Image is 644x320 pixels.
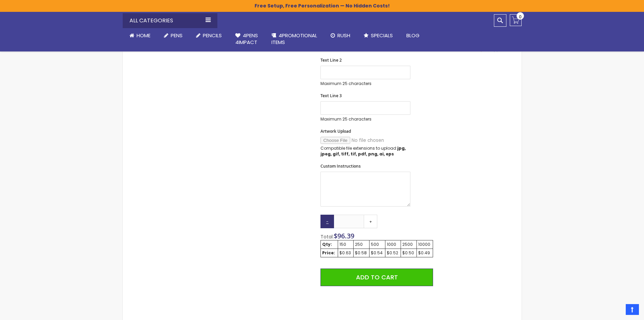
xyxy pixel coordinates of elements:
span: Blog [406,32,420,39]
div: $0.52 [387,250,399,256]
strong: Price: [322,250,335,256]
span: 4Pens 4impact [235,32,258,46]
div: $0.63 [339,250,352,256]
span: Specials [371,32,393,39]
span: Total: [320,233,334,240]
a: + [364,215,377,228]
div: 250 [355,242,368,247]
span: 96.39 [337,231,354,240]
a: Pens [157,28,189,43]
div: 1000 [387,242,399,247]
button: Add to Cart [320,269,433,286]
span: Home [137,32,150,39]
span: Add to Cart [356,273,398,281]
strong: jpg, jpeg, gif, tiff, tif, pdf, png, ai, eps [320,145,406,156]
p: Maximum 25 characters [320,81,410,86]
a: Pencils [189,28,229,43]
div: 500 [371,242,384,247]
p: Maximum 25 characters [320,116,410,122]
a: - [320,215,334,228]
strong: Qty: [322,241,332,247]
span: 4PROMOTIONAL ITEMS [271,32,317,46]
span: 0 [519,14,522,20]
span: Pens [171,32,183,39]
a: 4Pens4impact [229,28,265,50]
div: $0.49 [418,250,431,256]
span: Artwork Upload [320,128,351,134]
a: 4PROMOTIONALITEMS [265,28,324,50]
a: Rush [324,28,357,43]
span: Text Line 3 [320,93,342,99]
span: Rush [337,32,350,39]
a: Specials [357,28,400,43]
div: $0.54 [371,250,384,256]
div: All Categories [123,13,217,28]
div: $0.58 [355,250,368,256]
a: Top [626,304,639,315]
a: Home [123,28,157,43]
div: 2500 [402,242,415,247]
p: Compatible file extensions to upload: [320,146,410,156]
div: 10000 [418,242,431,247]
span: Text Line 2 [320,57,342,63]
span: $ [334,231,354,240]
a: 4pens.com certificate URL [450,48,515,54]
span: Custom Instructions [320,163,361,169]
a: 0 [510,14,522,26]
div: 150 [339,242,352,247]
a: Blog [400,28,426,43]
span: Pencils [203,32,222,39]
div: $0.50 [402,250,415,256]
